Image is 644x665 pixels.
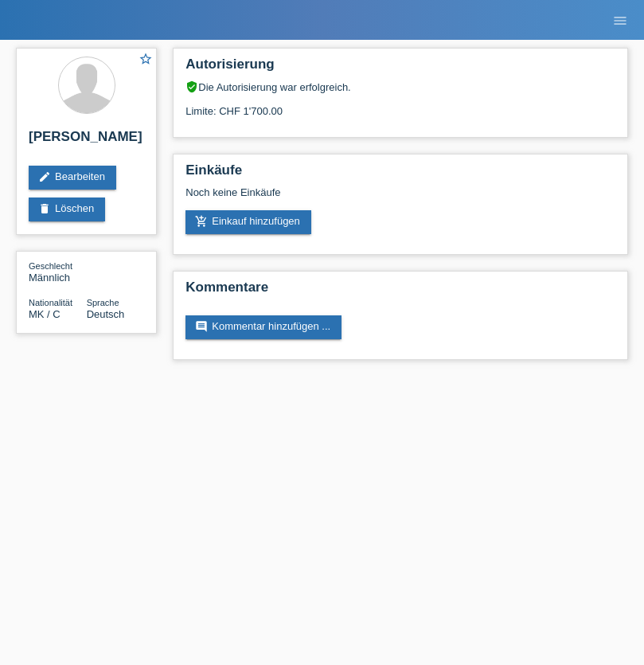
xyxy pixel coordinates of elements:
[185,186,615,210] div: Noch keine Einkäufe
[185,93,615,117] div: Limite: CHF 1'700.00
[185,280,615,303] h2: Kommentare
[139,52,153,68] a: star_border
[87,308,125,320] span: Deutsch
[195,215,208,228] i: add_shopping_cart
[38,202,51,215] i: delete
[29,260,87,284] div: Männlich
[612,13,628,29] i: menu
[185,57,615,80] h2: Autorisierung
[29,166,116,190] a: editBearbeiten
[185,80,615,93] div: Die Autorisierung war erfolgreich.
[185,210,311,234] a: add_shopping_cartEinkauf hinzufügen
[604,15,636,25] a: menu
[185,80,198,93] i: verified_user
[87,298,119,307] span: Sprache
[29,129,144,153] h2: [PERSON_NAME]
[38,170,51,183] i: edit
[195,320,208,333] i: comment
[29,198,105,221] a: deleteLöschen
[29,308,60,320] span: Mazedonien / C / 17.11.2004
[29,298,72,307] span: Nationalität
[185,315,342,339] a: commentKommentar hinzufügen ...
[185,162,615,186] h2: Einkäufe
[29,261,72,271] span: Geschlecht
[139,52,153,66] i: star_border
